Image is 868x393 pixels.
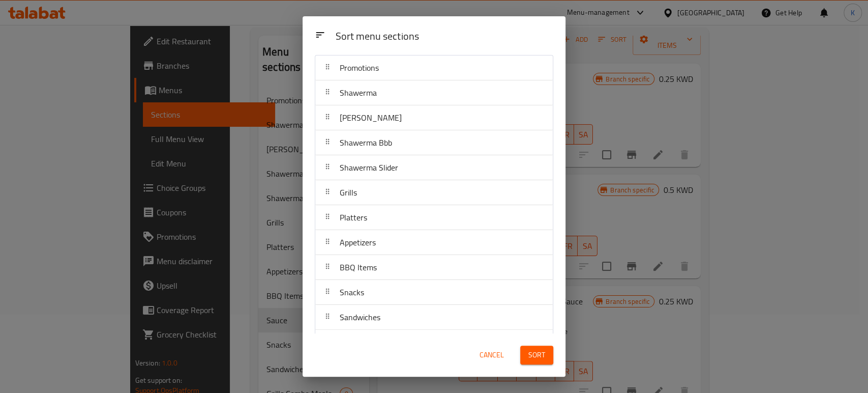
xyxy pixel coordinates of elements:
[340,310,380,325] span: Sandwiches
[315,205,553,230] div: Platters
[315,130,553,155] div: Shawerma Bbb
[340,85,377,100] span: Shawerma
[315,305,553,330] div: Sandwiches
[340,260,377,275] span: BBQ Items
[475,346,508,364] button: Cancel
[340,210,367,225] span: Platters
[315,230,553,255] div: Appetizers
[528,349,545,361] span: Sort
[315,180,553,205] div: Grills
[340,60,379,75] span: Promotions
[340,135,392,150] span: Shawerma Bbb
[331,25,557,48] div: Sort menu sections
[340,110,402,125] span: [PERSON_NAME]
[520,346,553,364] button: Sort
[340,160,398,175] span: Shawerma Slider
[315,280,553,305] div: Snacks
[315,80,553,105] div: Shawerma
[315,55,553,80] div: Promotions
[340,285,364,300] span: Snacks
[480,349,504,361] span: Cancel
[315,330,553,355] div: Grills Combo Meals
[340,235,376,250] span: Appetizers
[340,185,357,200] span: Grills
[315,105,553,130] div: [PERSON_NAME]
[315,255,553,280] div: BBQ Items
[315,155,553,180] div: Shawerma Slider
